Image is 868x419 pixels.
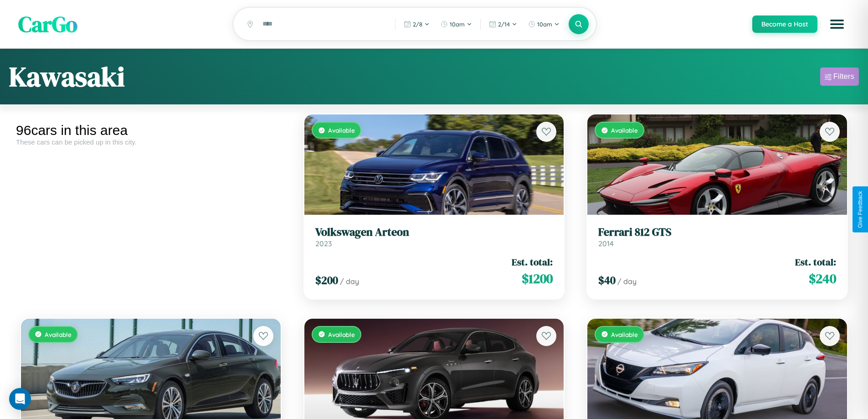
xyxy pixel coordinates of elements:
span: Available [328,331,355,338]
span: $ 40 [598,273,616,288]
span: 2023 [315,239,332,248]
span: 2 / 14 [498,21,510,28]
span: Available [45,331,72,338]
h3: Volkswagen Arteon [315,226,553,239]
button: Open menu [824,11,850,37]
span: $ 1200 [522,269,553,288]
span: Available [328,126,355,134]
span: / day [340,277,359,286]
span: $ 240 [809,269,836,288]
button: Filters [820,67,859,86]
button: 10am [524,17,564,31]
div: 96 cars in this area [16,123,286,138]
a: Ferrari 812 GTS2014 [598,226,836,248]
span: 2 / 8 [413,21,422,28]
h1: Kawasaki [9,58,125,95]
button: Become a Host [752,16,817,33]
span: Est. total: [512,255,553,269]
a: Volkswagen Arteon2023 [315,226,553,248]
span: Est. total: [795,255,836,269]
div: Filters [833,72,854,81]
button: 2/8 [399,17,434,31]
span: Available [611,331,638,338]
span: Available [611,126,638,134]
span: CarGo [18,9,77,39]
span: / day [617,277,637,286]
div: Open Intercom Messenger [9,388,31,410]
span: $ 200 [315,273,338,288]
span: 2014 [598,239,614,248]
div: These cars can be picked up in this city. [16,138,286,146]
button: 10am [436,17,477,31]
div: Give Feedback [857,191,863,228]
button: 2/14 [484,17,522,31]
span: 10am [537,21,552,28]
span: 10am [450,21,465,28]
h3: Ferrari 812 GTS [598,226,836,239]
